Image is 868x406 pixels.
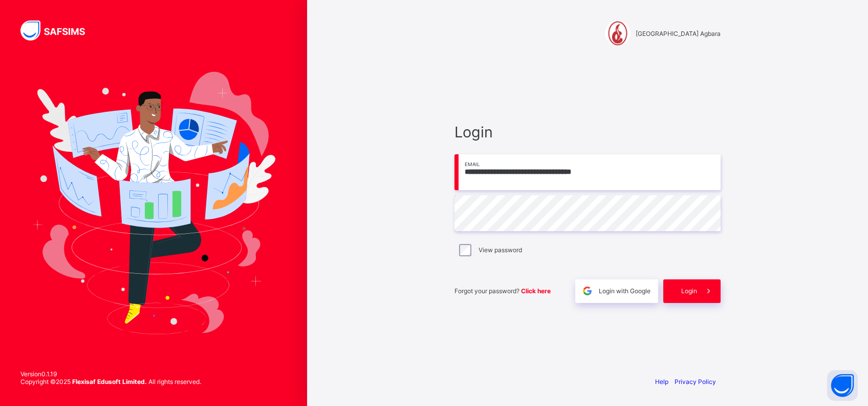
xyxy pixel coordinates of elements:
[479,246,522,254] label: View password
[599,287,650,295] span: Login with Google
[20,370,201,378] span: Version 0.1.19
[32,72,275,334] img: Hero Image
[20,378,201,385] span: Copyright © 2025 All rights reserved.
[454,287,551,295] span: Forgot your password?
[827,370,858,401] button: Open asap
[636,30,721,37] span: [GEOGRAPHIC_DATA] Agbara
[581,285,593,297] img: google.396cfc9801f0270233282035f929180a.svg
[20,21,97,40] img: SAFSIMS Logo
[454,123,721,141] span: Login
[521,287,551,295] a: Click here
[655,378,668,385] a: Help
[681,287,697,295] span: Login
[675,378,716,385] a: Privacy Policy
[72,378,147,385] strong: Flexisaf Edusoft Limited.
